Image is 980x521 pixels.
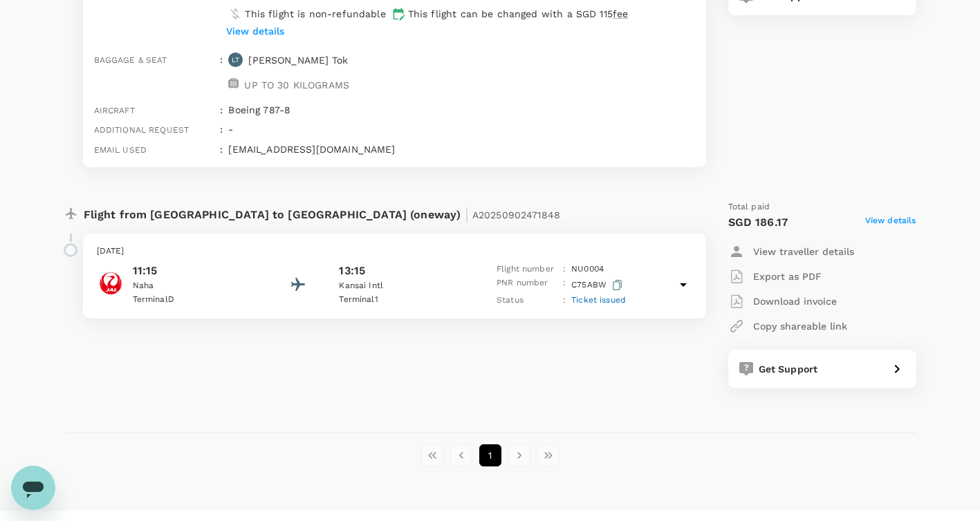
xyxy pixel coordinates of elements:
[728,314,847,339] button: Copy shareable link
[479,444,501,466] button: page 1
[226,24,284,38] p: View details
[571,263,604,276] p: NU 0004
[753,319,847,333] p: Copy shareable link
[94,55,167,65] span: Baggage & seat
[753,294,837,308] p: Download invoice
[228,78,239,88] img: baggage-icon
[223,21,288,41] button: View details
[214,117,223,136] div: :
[133,263,257,279] p: 11:15
[865,214,916,231] span: View details
[84,200,561,225] p: Flight from [GEOGRAPHIC_DATA] to [GEOGRAPHIC_DATA] (oneway)
[214,137,223,156] div: :
[94,145,147,155] span: Email used
[339,263,365,279] p: 13:15
[214,47,223,97] div: :
[728,200,770,214] span: Total paid
[228,142,694,156] p: [EMAIL_ADDRESS][DOMAIN_NAME]
[94,106,135,115] span: Aircraft
[753,269,822,283] p: Export as PDF
[214,97,223,117] div: :
[97,269,124,297] img: Japan Transocean Air
[339,293,463,307] p: Terminal 1
[97,245,692,258] p: [DATE]
[472,209,560,220] span: A20250902471848
[245,7,385,21] p: This flight is non-refundable
[133,279,257,293] p: Naha
[728,239,854,264] button: View traveller details
[563,276,566,294] p: :
[497,294,557,307] p: Status
[232,55,239,65] p: LT
[223,97,694,117] div: Boeing 787-8
[728,289,837,314] button: Download invoice
[94,125,189,135] span: Additional request
[563,294,566,307] p: :
[497,263,557,276] p: Flight number
[759,363,818,375] span: Get Support
[728,264,822,289] button: Export as PDF
[465,205,469,224] span: |
[408,7,629,21] p: This flight can be changed with a SGD 115
[613,8,628,19] span: fee
[497,276,557,294] p: PNR number
[563,263,566,276] p: :
[753,245,854,258] p: View traveller details
[248,53,348,67] p: [PERSON_NAME] Tok
[571,276,625,294] p: C75ABW
[571,295,626,305] span: Ticket issued
[244,78,349,92] p: UP TO 30 KILOGRAMS
[339,279,463,293] p: Kansai Intl
[223,117,694,136] div: -
[418,444,563,466] nav: pagination navigation
[133,293,257,307] p: Terminal D
[728,214,788,231] p: SGD 186.17
[11,466,55,510] iframe: Button to launch messaging window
